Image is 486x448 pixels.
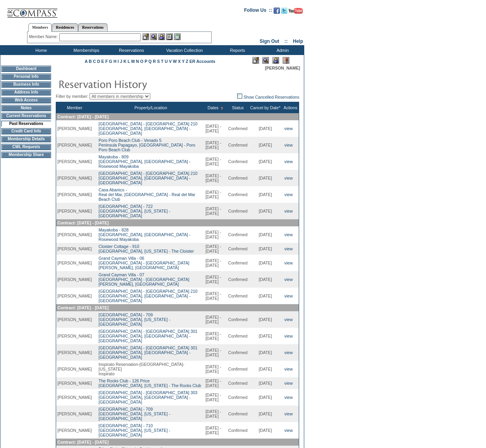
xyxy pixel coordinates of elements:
a: T [161,59,164,64]
a: view [284,261,292,265]
img: pgTtlResHistory.gif [58,76,215,92]
td: [PERSON_NAME] [56,203,93,219]
a: S [157,59,160,64]
a: Reservations [78,23,108,31]
a: Y [182,59,185,64]
a: view [284,126,292,131]
span: Filter by member: [56,94,88,99]
td: [DATE] - [DATE] [204,186,227,203]
a: J [120,59,122,64]
td: [PERSON_NAME] [56,170,93,186]
td: [DATE] - [DATE] [204,406,227,422]
a: G [109,59,112,64]
td: Vacation Collection [153,45,214,55]
a: Help [293,39,303,44]
a: F [105,59,108,64]
td: [PERSON_NAME] [56,243,93,255]
a: Sign Out [259,39,279,44]
img: View [150,33,157,40]
td: Confirmed [227,406,248,422]
a: view [284,317,292,322]
td: [DATE] - [DATE] [204,243,227,255]
img: Impersonate [158,33,165,40]
td: [PERSON_NAME] [56,311,93,328]
td: [DATE] [248,137,282,153]
td: [DATE] [248,311,282,328]
td: Confirmed [227,137,248,153]
a: [GEOGRAPHIC_DATA] - [GEOGRAPHIC_DATA] 210[GEOGRAPHIC_DATA], [GEOGRAPHIC_DATA] - [GEOGRAPHIC_DATA] [99,121,197,136]
td: Notes [1,105,51,111]
td: [DATE] - [DATE] [204,137,227,153]
a: Follow us on Twitter [281,10,287,15]
a: Subscribe to our YouTube Channel [289,10,303,15]
td: [DATE] [248,186,282,203]
a: W [173,59,177,64]
td: [DATE] [248,271,282,288]
td: Confirmed [227,389,248,406]
a: N [136,59,139,64]
a: view [284,367,292,371]
td: Confirmed [227,271,248,288]
span: :: [285,39,288,44]
a: B [89,59,92,64]
td: [PERSON_NAME] [56,422,93,439]
td: [DATE] - [DATE] [204,170,227,186]
td: [DATE] - [DATE] [204,344,227,361]
td: [DATE] - [DATE] [204,361,227,377]
td: [DATE] [248,389,282,406]
td: [DATE] - [DATE] [204,422,227,439]
a: view [284,395,292,400]
td: [DATE] [248,203,282,219]
a: view [284,350,292,355]
td: Confirmed [227,377,248,389]
a: Z [186,59,188,64]
td: Confirmed [227,361,248,377]
a: [GEOGRAPHIC_DATA] - [GEOGRAPHIC_DATA] 210[GEOGRAPHIC_DATA], [GEOGRAPHIC_DATA] - [GEOGRAPHIC_DATA] [99,171,197,185]
a: R [153,59,156,64]
span: [PERSON_NAME] [265,66,300,70]
td: Confirmed [227,203,248,219]
td: [DATE] [248,422,282,439]
a: [GEOGRAPHIC_DATA] - [GEOGRAPHIC_DATA] 303[GEOGRAPHIC_DATA], [GEOGRAPHIC_DATA] - [GEOGRAPHIC_DATA] [99,390,197,404]
a: view [284,143,292,147]
a: view [284,246,292,251]
a: M [131,59,135,64]
a: Cloister Cottage - 910[GEOGRAPHIC_DATA], [US_STATE] - The Cloister [99,244,194,253]
a: Poro Poro Beach Club - Venado 5Peninsula Papagayo, [GEOGRAPHIC_DATA] - Poro Poro Beach Club [99,138,195,152]
td: [DATE] [248,120,282,137]
a: O [140,59,143,64]
a: The Rocks Club - 126 Price[GEOGRAPHIC_DATA], [US_STATE] - The Rocks Club [99,378,201,388]
a: view [284,192,292,197]
img: Ascending [219,106,224,110]
td: [PERSON_NAME] [56,377,93,389]
img: Reservations [166,33,173,40]
td: [PERSON_NAME] [56,389,93,406]
td: Confirmed [227,170,248,186]
a: C [93,59,96,64]
td: [DATE] [248,226,282,243]
td: [DATE] [248,243,282,255]
td: Confirmed [227,328,248,344]
a: ER Accounts [190,59,216,64]
a: view [284,277,292,282]
a: [GEOGRAPHIC_DATA] - [GEOGRAPHIC_DATA] 301[GEOGRAPHIC_DATA], [GEOGRAPHIC_DATA] - [GEOGRAPHIC_DATA] [99,345,197,360]
td: Admin [259,45,304,55]
a: Grand Cayman Villa - 07[GEOGRAPHIC_DATA] - [GEOGRAPHIC_DATA][PERSON_NAME], [GEOGRAPHIC_DATA] [99,272,189,286]
img: Subscribe to our YouTube Channel [289,8,303,14]
td: Membership Details [1,136,51,142]
td: [DATE] [248,377,282,389]
td: Past Reservations [1,121,51,127]
span: Contract: [DATE] - [DATE] [57,220,108,225]
div: Member Name: [29,33,59,40]
td: [DATE] - [DATE] [204,389,227,406]
td: [DATE] [248,288,282,304]
img: chk_off.JPG [237,94,242,99]
td: [PERSON_NAME] [56,328,93,344]
td: [PERSON_NAME] [56,226,93,243]
img: Edit Mode [252,57,259,64]
a: E [101,59,104,64]
td: Confirmed [227,311,248,328]
a: Q [148,59,152,64]
span: Contract: [DATE] - [DATE] [57,305,108,310]
img: Impersonate [272,57,279,64]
